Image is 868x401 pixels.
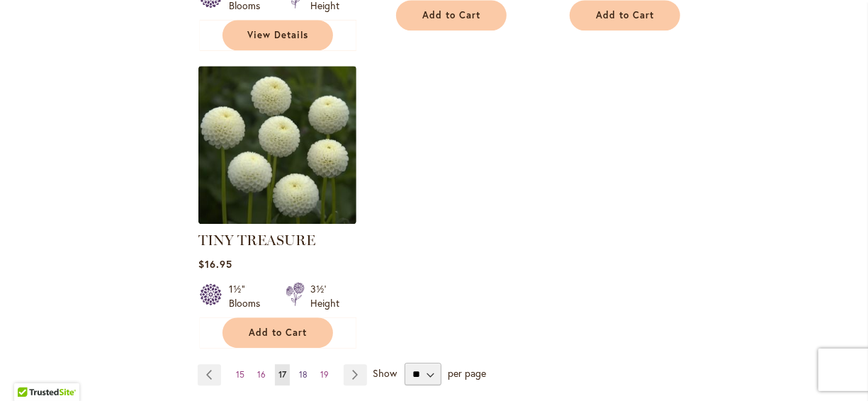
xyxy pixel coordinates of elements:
a: 18 [295,364,311,385]
span: Add to Cart [596,9,654,21]
a: 19 [317,364,332,385]
a: View Details [222,20,333,50]
span: Add to Cart [249,327,307,339]
span: View Details [247,29,308,41]
div: 3½' Height [310,282,339,310]
span: 16 [257,369,266,380]
span: 15 [236,369,244,380]
span: Show [373,366,397,380]
img: TINY TREASURE [198,66,356,224]
span: 17 [278,369,286,380]
span: 19 [320,369,329,380]
span: 18 [299,369,308,380]
a: TINY TREASURE [198,232,315,249]
span: $16.95 [198,257,232,271]
a: 16 [254,364,269,385]
a: 15 [232,364,248,385]
button: Add to Cart [222,317,333,348]
span: Add to Cart [422,9,480,21]
span: per page [448,366,486,380]
a: TINY TREASURE [198,213,356,227]
div: 1½" Blooms [229,282,269,310]
iframe: Launch Accessibility Center [11,351,50,390]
